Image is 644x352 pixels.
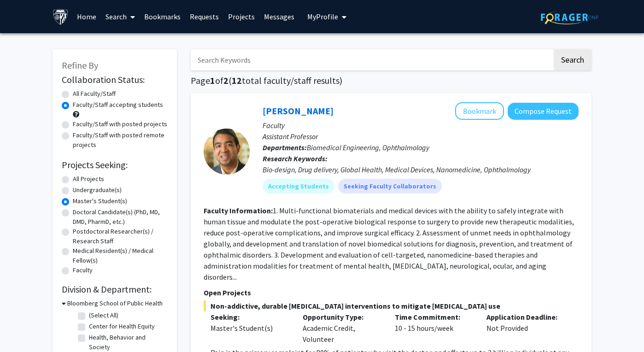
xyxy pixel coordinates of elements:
[191,75,591,86] h1: Page of ( total faculty/staff results)
[73,227,168,246] label: Postdoctoral Researcher(s) / Research Staff
[223,75,228,86] span: 2
[210,75,215,86] span: 1
[72,0,101,33] a: Home
[204,287,579,298] p: Open Projects
[263,143,307,152] b: Departments:
[73,100,163,110] label: Faculty/Staff accepting students
[185,0,223,33] a: Requests
[89,333,165,352] label: Health, Behavior and Society
[191,49,552,70] input: Search Keywords
[101,0,140,33] a: Search
[303,311,381,323] p: Opportunity Type:
[204,206,574,282] fg-read-more: 1. Multi-functional biomaterials and medical devices with the ability to safely integrate with hu...
[259,0,299,33] a: Messages
[89,311,118,320] label: (Select All)
[307,143,429,152] span: Biomedical Engineering, Ophthalmology
[263,179,334,194] mat-chip: Accepting Students
[263,131,579,142] p: Assistant Professor
[73,207,168,227] label: Doctoral Candidate(s) (PhD, MD, DMD, PharmD, etc.)
[204,206,273,215] b: Faculty Information:
[307,12,338,21] span: My Profile
[73,185,122,195] label: Undergraduate(s)
[263,105,334,117] a: [PERSON_NAME]
[73,89,116,99] label: All Faculty/Staff
[73,196,127,206] label: Master's Student(s)
[73,265,93,275] label: Faculty
[486,311,565,323] p: Application Deadline:
[7,311,39,345] iframe: Chat
[338,179,442,194] mat-chip: Seeking Faculty Collaborators
[554,49,591,70] button: Search
[62,74,168,85] h2: Collaboration Status:
[211,323,289,334] div: Master's Student(s)
[388,311,480,345] div: 10 - 15 hours/week
[480,311,572,345] div: Not Provided
[73,174,104,184] label: All Projects
[541,10,598,24] img: ForagerOne Logo
[263,154,328,163] b: Research Keywords:
[73,130,168,150] label: Faculty/Staff with posted remote projects
[211,311,289,323] p: Seeking:
[395,311,473,323] p: Time Commitment:
[89,322,155,331] label: Center for Health Equity
[53,9,69,25] img: Johns Hopkins University Logo
[223,0,259,33] a: Projects
[508,103,579,120] button: Compose Request to Kunal Parikh
[455,102,504,120] button: Add Kunal Parikh to Bookmarks
[67,299,163,308] h3: Bloomberg School of Public Health
[62,159,168,170] h2: Projects Seeking:
[263,120,579,131] p: Faculty
[73,246,168,265] label: Medical Resident(s) / Medical Fellow(s)
[73,119,167,129] label: Faculty/Staff with posted projects
[62,284,168,295] h2: Division & Department:
[140,0,185,33] a: Bookmarks
[204,300,579,311] span: Non-addictive, durable [MEDICAL_DATA] interventions to mitigate [MEDICAL_DATA] use
[296,311,388,345] div: Academic Credit, Volunteer
[263,164,579,175] div: Bio-design, Drug delivery, Global Health, Medical Devices, Nanomedicine, Ophthalmology
[62,59,98,71] span: Refine By
[232,75,242,86] span: 12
